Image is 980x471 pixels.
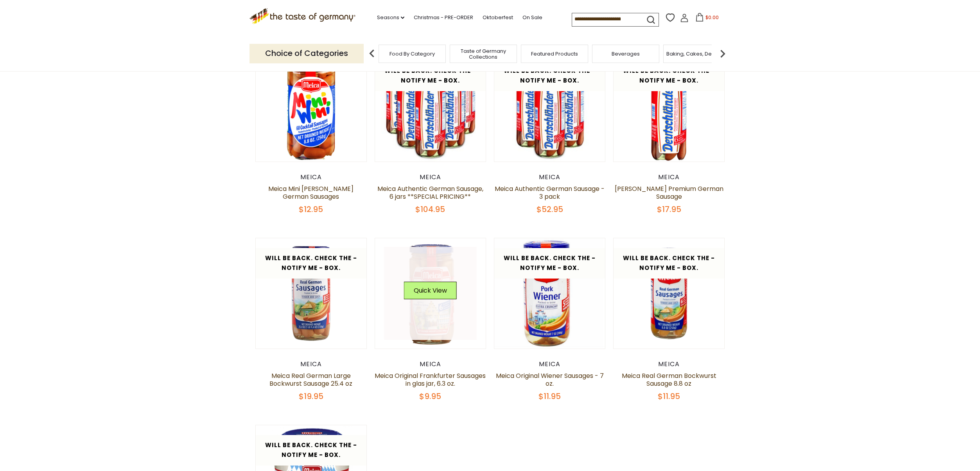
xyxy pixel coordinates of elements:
a: Meica Original Frankfurter Sausages in glas jar, 6.3 oz. [375,371,486,388]
a: On Sale [522,13,542,22]
a: Meica Mini [PERSON_NAME] German Sausages [268,184,354,201]
span: $9.95 [419,391,441,402]
a: [PERSON_NAME] Premium German Sausage [615,184,723,201]
img: previous arrow [364,46,380,61]
a: Christmas - PRE-ORDER [414,13,473,22]
img: Meica [494,238,605,347]
img: Meica [614,238,724,349]
button: Quick View [404,282,457,299]
span: $52.95 [537,204,563,215]
span: $104.95 [415,204,445,215]
div: Meica [613,360,725,368]
a: Oktoberfest [483,13,513,22]
div: Meica [375,173,486,181]
img: Meica [256,51,366,162]
a: Beverages [612,51,640,57]
span: $0.00 [705,14,719,21]
img: next arrow [715,46,731,61]
a: Meica Original Wiener Sausages - 7 oz. [496,371,604,388]
div: Meica [494,360,605,368]
div: Meica [613,173,725,181]
a: Baking, Cakes, Desserts [666,51,727,57]
img: Meica [256,238,366,349]
img: Meica [375,238,486,349]
a: Taste of Germany Collections [452,48,515,60]
img: Meica [614,51,724,162]
a: Meica Real German Bockwurst Sausage 8.8 oz [622,371,716,388]
span: $17.95 [657,204,681,215]
span: $12.95 [299,204,323,215]
a: Featured Products [531,51,578,57]
a: Food By Category [389,51,435,57]
span: $11.95 [658,391,680,402]
a: Meica Real German Large Bockwurst Sausage 25.4 oz [269,371,352,388]
a: Seasons [377,13,404,22]
div: Meica [375,360,486,368]
p: Choice of Categories [249,44,364,63]
img: Meica [375,51,486,162]
div: Meica [494,173,605,181]
span: $19.95 [299,391,323,402]
img: Meica [494,51,605,162]
div: Meica [255,173,367,181]
a: Meica Authentic German Sausage, 6 jars **SPECIAL PRICING** [377,184,483,201]
div: Meica [255,360,367,368]
a: Meica Authentic German Sausage - 3 pack [495,184,605,201]
span: $11.95 [538,391,561,402]
button: $0.00 [690,13,723,25]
